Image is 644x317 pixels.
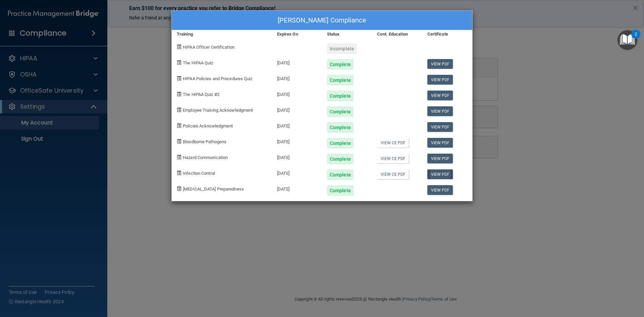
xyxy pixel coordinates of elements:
[183,187,244,192] span: [MEDICAL_DATA] Preparedness
[377,138,409,148] a: View CE PDF
[427,59,453,69] a: View PDF
[327,169,354,180] div: Complete
[272,180,322,196] div: [DATE]
[377,154,409,163] a: View CE PDF
[272,54,322,70] div: [DATE]
[618,30,637,50] button: Open Resource Center, 2 new notifications
[427,106,453,116] a: View PDF
[272,149,322,164] div: [DATE]
[322,30,372,38] div: Status
[635,34,637,43] div: 2
[172,11,472,30] div: [PERSON_NAME] Compliance
[427,138,453,148] a: View PDF
[327,122,354,133] div: Complete
[327,106,354,117] div: Complete
[377,169,409,179] a: View CE PDF
[327,75,354,86] div: Complete
[422,30,472,38] div: Certificate
[327,185,354,196] div: Complete
[183,155,228,160] span: Hazard Communication
[272,86,322,101] div: [DATE]
[183,108,253,113] span: Employee Training Acknowledgment
[427,169,453,179] a: View PDF
[183,123,233,128] span: Policies Acknowledgment
[372,30,422,38] div: Cont. Education
[327,43,357,54] div: Incomplete
[272,101,322,117] div: [DATE]
[427,122,453,132] a: View PDF
[427,91,453,100] a: View PDF
[272,117,322,133] div: [DATE]
[172,30,272,38] div: Training
[327,91,354,101] div: Complete
[327,154,354,164] div: Complete
[272,30,322,38] div: Expires On
[327,138,354,149] div: Complete
[183,139,226,144] span: Bloodborne Pathogens
[272,164,322,180] div: [DATE]
[272,70,322,86] div: [DATE]
[183,171,215,176] span: Infection Control
[272,133,322,149] div: [DATE]
[183,45,234,50] span: HIPAA Officer Certification
[427,75,453,85] a: View PDF
[327,59,354,70] div: Complete
[183,92,219,97] span: The HIPAA Quiz #2
[427,154,453,163] a: View PDF
[183,60,213,65] span: The HIPAA Quiz
[183,76,252,81] span: HIPAA Policies and Procedures Quiz
[427,185,453,195] a: View PDF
